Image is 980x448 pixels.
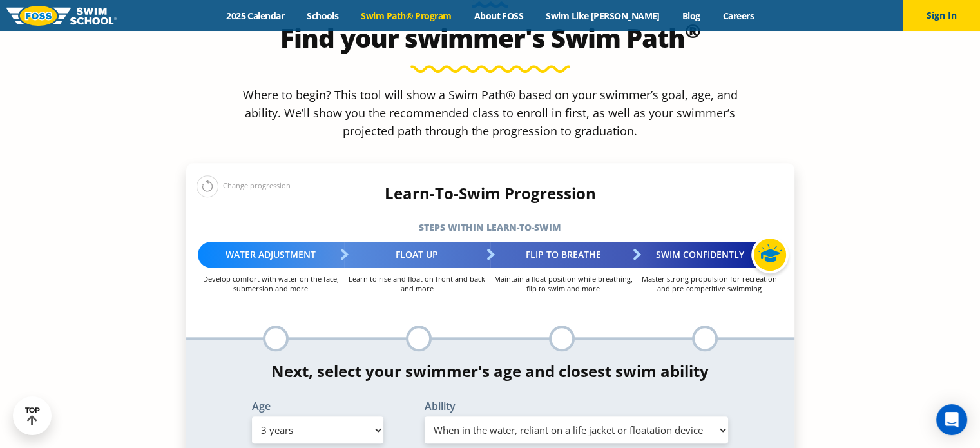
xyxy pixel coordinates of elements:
label: Ability [425,401,729,411]
div: Open Intercom Messenger [936,404,967,435]
h4: Next, select your swimmer's age and closest swim ability [186,362,794,380]
p: Develop comfort with water on the face, submersion and more [198,274,344,293]
img: FOSS Swim School Logo [6,6,117,26]
sup: ® [685,17,700,44]
a: 2025 Calendar [215,10,296,22]
a: Swim Path® Program [350,10,463,22]
div: Float Up [344,242,490,268]
a: Swim Like [PERSON_NAME] [535,10,671,22]
div: Flip to Breathe [490,242,637,268]
a: Schools [296,10,350,22]
a: Blog [671,10,711,22]
a: About FOSS [463,10,535,22]
div: TOP [25,406,40,426]
label: Age [252,401,383,411]
div: Water Adjustment [198,242,344,268]
a: Careers [711,10,765,22]
div: Change progression [197,175,291,197]
h2: Find your swimmer's Swim Path [186,23,794,54]
h4: Learn-To-Swim Progression [186,184,794,202]
p: Learn to rise and float on front and back and more [344,274,490,293]
div: Swim Confidently [637,242,783,268]
h5: Steps within Learn-to-Swim [186,219,794,237]
p: Maintain a float position while breathing, flip to swim and more [490,274,637,293]
p: Master strong propulsion for recreation and pre-competitive swimming [637,274,783,293]
p: Where to begin? This tool will show a Swim Path® based on your swimmer’s goal, age, and ability. ... [238,86,743,140]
